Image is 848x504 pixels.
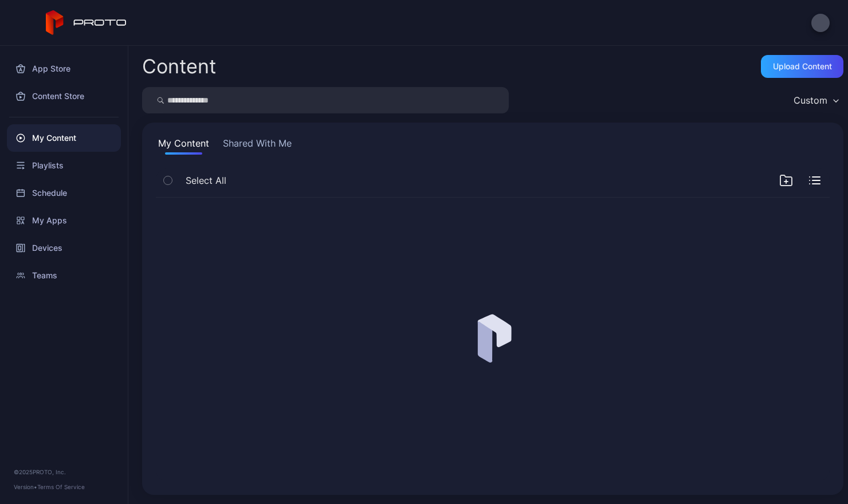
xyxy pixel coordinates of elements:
[37,483,85,490] a: Terms Of Service
[186,174,226,187] span: Select All
[7,179,121,207] a: Schedule
[7,152,121,179] a: Playlists
[7,262,121,289] a: Teams
[7,207,121,234] a: My Apps
[794,94,827,106] div: Custom
[14,483,37,490] span: Version •
[7,55,121,82] a: App Store
[773,62,832,71] div: Upload Content
[142,57,216,76] div: Content
[788,87,843,113] button: Custom
[14,467,114,477] div: © 2025 PROTO, Inc.
[7,124,121,152] a: My Content
[156,136,211,155] button: My Content
[7,82,121,110] a: Content Store
[761,55,843,78] button: Upload Content
[7,234,121,262] a: Devices
[221,136,294,155] button: Shared With Me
